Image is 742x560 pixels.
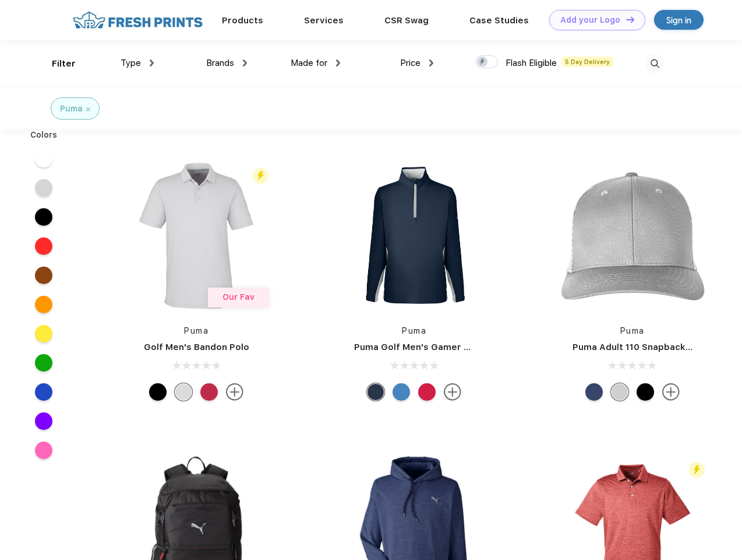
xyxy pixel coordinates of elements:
[121,58,141,68] span: Type
[200,383,218,401] div: Ski Patrol
[637,383,654,401] div: Pma Blk Pma Blk
[560,15,620,25] div: Add your Logo
[304,15,344,26] a: Services
[384,15,429,26] a: CSR Swag
[337,158,492,313] img: func=resize&h=266
[243,60,247,66] img: dropdown.png
[506,58,557,68] span: Flash Eligible
[393,383,410,401] div: Bright Cobalt
[52,57,76,71] div: Filter
[222,292,255,302] span: Our Fav
[561,57,613,67] span: 5 Day Delivery
[444,383,461,401] img: more.svg
[645,54,665,73] img: desktop_search.svg
[184,326,209,335] a: Puma
[620,326,645,335] a: Puma
[253,168,268,184] img: flash_active_toggle.svg
[206,58,234,68] span: Brands
[429,60,433,66] img: dropdown.png
[226,383,243,401] img: more.svg
[367,383,384,401] div: Navy Blazer
[60,103,83,115] div: Puma
[336,60,340,66] img: dropdown.png
[400,58,421,68] span: Price
[555,158,710,313] img: func=resize&h=266
[654,10,704,30] a: Sign in
[291,58,327,68] span: Made for
[69,10,206,30] img: fo%20logo%202.webp
[144,342,249,352] a: Golf Men's Bandon Polo
[22,129,66,141] div: Colors
[585,383,603,401] div: Peacoat with Qut Shd
[418,383,436,401] div: Ski Patrol
[666,13,691,27] div: Sign in
[689,462,705,478] img: flash_active_toggle.svg
[149,383,167,401] div: Puma Black
[222,15,263,26] a: Products
[662,383,680,401] img: more.svg
[402,326,426,335] a: Puma
[150,60,154,66] img: dropdown.png
[119,158,274,313] img: func=resize&h=266
[175,383,192,401] div: High Rise
[86,107,90,111] img: filter_cancel.svg
[354,342,538,352] a: Puma Golf Men's Gamer Golf Quarter-Zip
[626,16,634,23] img: DT
[611,383,628,401] div: Quarry Brt Whit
